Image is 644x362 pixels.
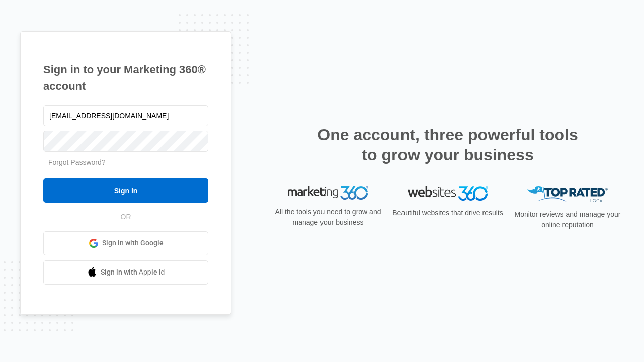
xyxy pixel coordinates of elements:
[314,125,581,165] h2: One account, three powerful tools to grow your business
[48,158,106,166] a: Forgot Password?
[288,186,368,200] img: Marketing 360
[101,267,165,278] span: Sign in with Apple Id
[43,178,208,203] input: Sign In
[272,207,384,228] p: All the tools you need to grow and manage your business
[391,208,504,218] p: Beautiful websites that drive results
[43,105,208,126] input: Email
[102,238,164,248] span: Sign in with Google
[114,212,138,222] span: OR
[511,209,624,230] p: Monitor reviews and manage your online reputation
[43,260,208,285] a: Sign in with Apple Id
[43,61,208,95] h1: Sign in to your Marketing 360® account
[527,186,608,203] img: Top Rated Local
[43,231,208,255] a: Sign in with Google
[408,186,488,201] img: Websites 360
